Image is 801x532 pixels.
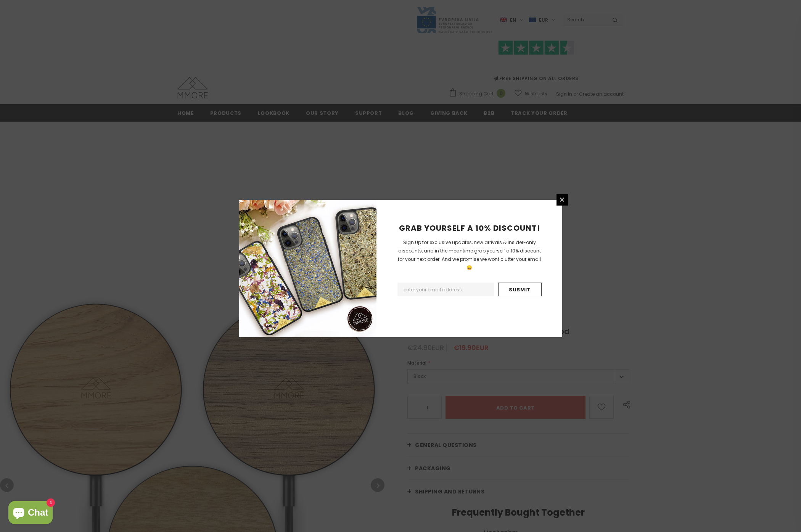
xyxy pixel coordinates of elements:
span: GRAB YOURSELF A 10% DISCOUNT! [399,223,540,233]
a: Close [557,194,568,206]
inbox-online-store-chat: Shopify online store chat [6,501,55,526]
span: Sign Up for exclusive updates, new arrivals & insider-only discounts, and in the meantime grab yo... [398,239,541,271]
input: Submit [498,283,542,296]
input: Email Address [397,283,494,296]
